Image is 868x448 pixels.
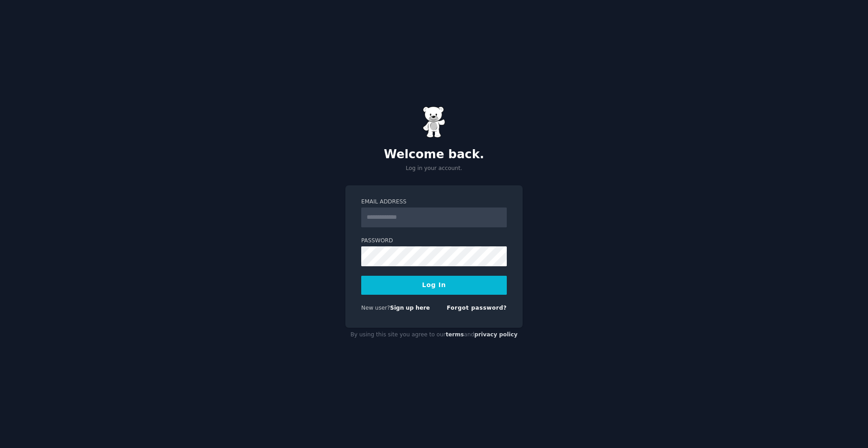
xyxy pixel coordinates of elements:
p: Log in your account. [345,165,523,173]
label: Password [361,237,507,245]
a: terms [446,331,464,338]
h2: Welcome back. [345,147,523,162]
img: Gummy Bear [423,106,445,138]
span: New user? [361,305,390,311]
a: Forgot password? [447,305,507,311]
button: Log In [361,276,507,295]
label: Email Address [361,198,507,206]
a: Sign up here [390,305,430,311]
div: By using this site you agree to our and [345,328,523,342]
a: privacy policy [474,331,518,338]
